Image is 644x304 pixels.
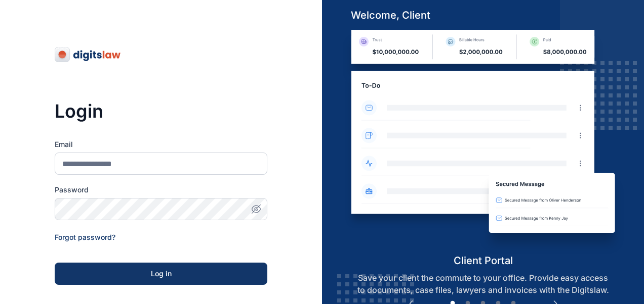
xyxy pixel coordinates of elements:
[343,254,624,268] h5: client portal
[55,263,267,285] button: Log in
[71,269,251,279] div: Log in
[55,46,122,63] img: digitslaw-logo
[343,272,624,296] p: Save your client the commute to your office. Provide easy access to documents, case files, lawyer...
[343,30,624,254] img: client-portal
[55,101,267,121] h3: Login
[55,233,115,241] a: Forgot password?
[55,139,267,149] label: Email
[55,185,267,195] label: Password
[343,8,624,22] h5: welcome, client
